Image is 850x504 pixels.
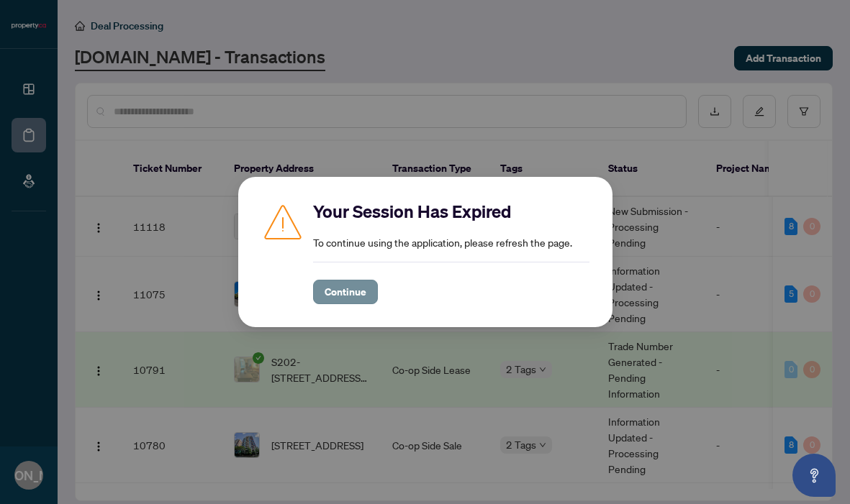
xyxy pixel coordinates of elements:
[313,280,378,304] button: Continue
[313,200,589,304] div: To continue using the application, please refresh the page.
[313,200,589,223] h2: Your Session Has Expired
[261,200,304,243] img: Caution icon
[792,454,836,497] button: Open asap
[325,280,366,303] span: Continue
